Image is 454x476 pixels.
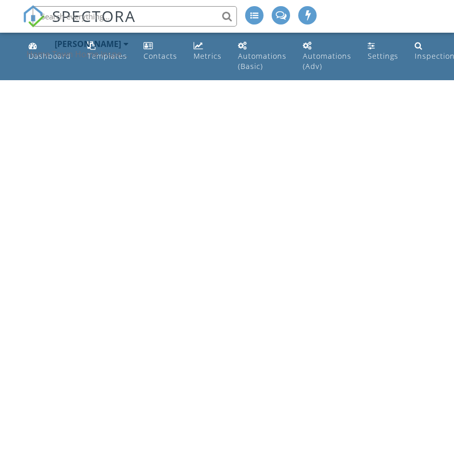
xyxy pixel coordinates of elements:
a: Settings [364,37,402,66]
div: [PERSON_NAME] [55,39,121,49]
input: Search everything... [33,6,237,27]
div: Contacts [144,51,177,61]
div: Automations (Adv) [303,51,351,71]
a: Contacts [139,37,181,66]
a: Automations (Basic) [234,37,291,76]
div: Settings [368,51,398,61]
a: Automations (Advanced) [299,37,355,76]
div: Home Town Home Inspections [27,49,129,59]
div: Metrics [194,51,222,61]
a: Metrics [189,37,226,66]
div: Automations (Basic) [238,51,286,71]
